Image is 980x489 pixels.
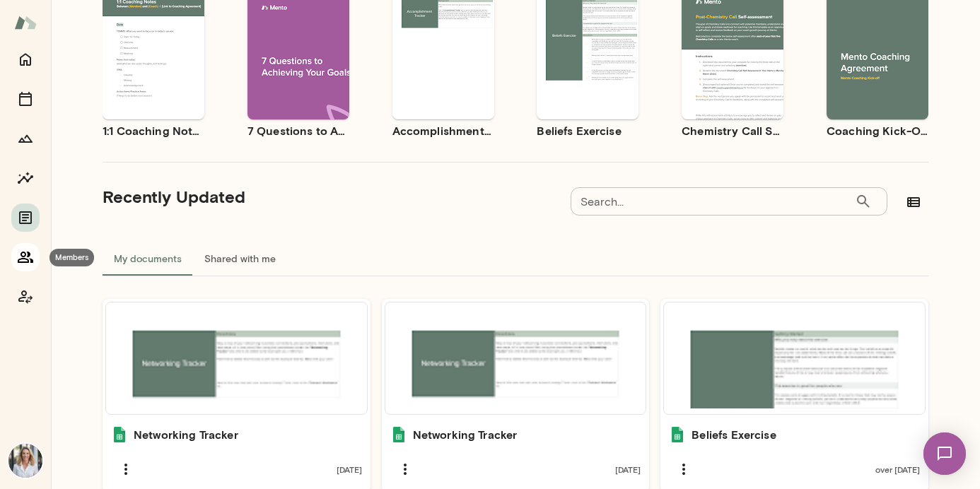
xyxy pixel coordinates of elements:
img: Jennifer Palazzo [8,444,42,478]
button: Coach app [11,283,40,311]
img: Networking Tracker [390,426,407,443]
span: over [DATE] [875,464,920,475]
img: Mento [14,9,37,36]
button: Documents [11,204,40,232]
h6: Accomplishment Tracker [392,122,494,139]
div: documents tabs [103,242,928,276]
h6: Chemistry Call Self-Assessment [Coaches only] [682,122,783,139]
span: [DATE] [615,464,641,475]
h6: 1:1 Coaching Notes [103,122,204,139]
button: Members [11,243,40,271]
h5: Recently Updated [103,185,245,208]
button: Shared with me [193,242,287,276]
h6: Beliefs Exercise [692,426,776,443]
button: Insights [11,164,40,192]
div: Members [49,249,94,266]
img: Beliefs Exercise [669,426,686,443]
button: Home [11,45,40,73]
button: Growth Plan [11,124,40,153]
h6: Networking Tracker [134,426,238,443]
h6: Networking Tracker [413,426,518,443]
img: Networking Tracker [111,426,128,443]
h6: Coaching Kick-Off | Coaching Agreement [827,122,928,139]
button: My documents [103,242,193,276]
span: [DATE] [337,464,362,475]
h6: Beliefs Exercise [537,122,638,139]
h6: 7 Questions to Achieving Your Goals [247,122,349,139]
button: Sessions [11,85,40,113]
